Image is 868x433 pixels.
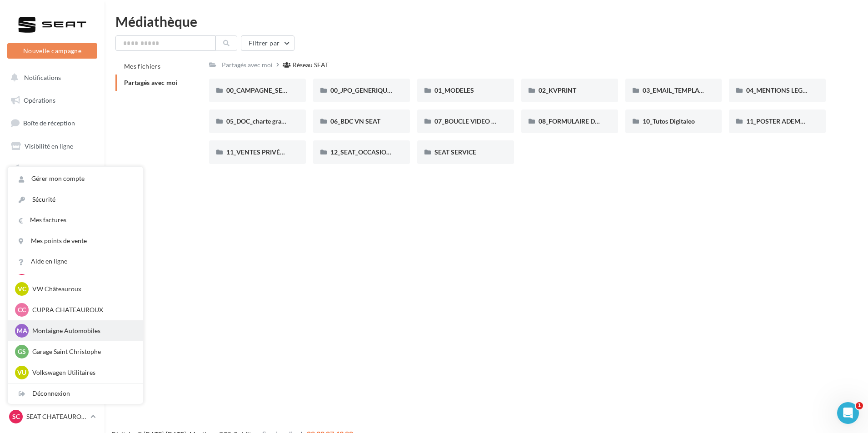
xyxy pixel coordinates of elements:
[5,227,99,246] a: Calendrier
[26,412,87,421] p: SEAT CHATEAUROUX
[856,402,863,409] span: 1
[32,326,132,335] p: Montaigne Automobiles
[5,91,99,110] a: Opérations
[8,231,143,251] a: Mes points de vente
[115,15,857,28] div: Médiathèque
[24,96,55,104] span: Opérations
[226,148,304,156] span: 11_VENTES PRIVÉES SEAT
[17,368,26,377] span: VU
[434,86,474,94] span: 01_MODELES
[226,86,311,94] span: 00_CAMPAGNE_SEPTEMBRE
[8,383,143,404] div: Déconnexion
[643,117,695,125] span: 10_Tutos Digitaleo
[5,182,99,201] a: Contacts
[5,249,99,276] a: PLV et print personnalisable
[8,169,143,189] a: Gérer mon compte
[643,86,742,94] span: 03_EMAIL_TEMPLATE HTML SEAT
[746,86,867,94] span: 04_MENTIONS LEGALES OFFRES PRESSE
[8,189,143,210] a: Sécurité
[330,148,433,156] span: 12_SEAT_OCCASIONS_GARANTIES
[434,148,476,156] span: SEAT SERVICE
[32,368,132,377] p: Volkswagen Utilitaires
[124,62,160,70] span: Mes fichiers
[539,117,663,125] span: 08_FORMULAIRE DE DEMANDE CRÉATIVE
[32,284,132,294] p: VW Châteauroux
[5,68,95,87] button: Notifications
[23,164,55,172] span: Campagnes
[330,86,433,94] span: 00_JPO_GENERIQUE IBIZA ARONA
[25,142,73,150] span: Visibilité en ligne
[746,117,820,125] span: 11_POSTER ADEME SEAT
[18,347,26,356] span: GS
[293,60,329,70] div: Réseau SEAT
[7,408,97,425] a: SC SEAT CHATEAUROUX
[5,204,99,224] a: Médiathèque
[7,43,97,59] button: Nouvelle campagne
[32,347,132,356] p: Garage Saint Christophe
[124,79,178,86] span: Partagés avec moi
[24,74,61,81] span: Notifications
[837,402,859,424] iframe: Intercom live chat
[241,35,294,51] button: Filtrer par
[12,412,20,421] span: SC
[17,326,27,335] span: MA
[5,113,99,133] a: Boîte de réception
[23,119,75,127] span: Boîte de réception
[32,305,132,314] p: CUPRA CHATEAUROUX
[18,305,26,314] span: CC
[5,159,99,179] a: Campagnes
[539,86,576,94] span: 02_KVPRINT
[18,284,26,294] span: VC
[226,117,337,125] span: 05_DOC_charte graphique + Guidelines
[5,137,99,156] a: Visibilité en ligne
[8,251,143,272] a: Aide en ligne
[222,60,273,70] div: Partagés avec moi
[434,117,554,125] span: 07_BOUCLE VIDEO ECRAN SHOWROOM
[8,210,143,230] a: Mes factures
[5,280,99,307] a: Campagnes DataOnDemand
[330,117,380,125] span: 06_BDC VN SEAT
